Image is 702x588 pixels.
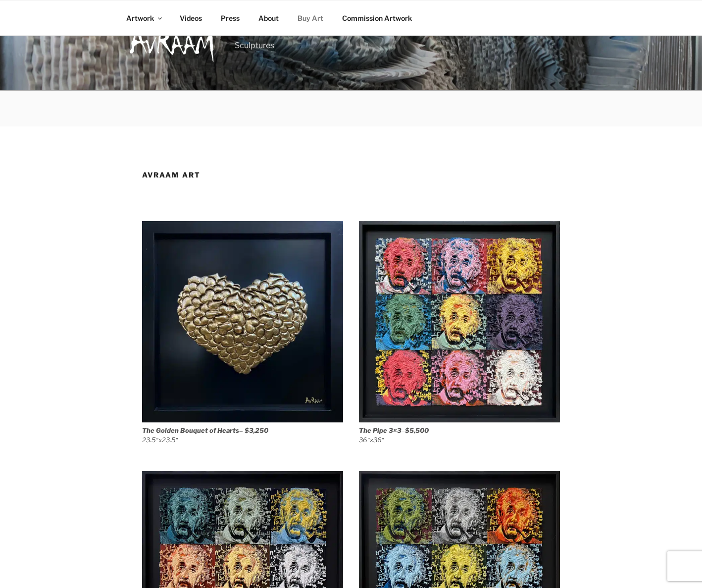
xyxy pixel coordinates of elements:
nav: Top Menu [117,6,585,30]
a: About [250,6,287,30]
strong: The Golden Bouquet of Hearts [142,426,239,434]
a: Videos [171,6,210,30]
figcaption: 23.5″x23.5″ [142,426,343,445]
a: Press [212,6,248,30]
strong: $5,500 [405,426,429,434]
em: The Pipe 3×3 [359,426,401,434]
p: Sculptures [235,40,274,52]
h1: AvRaam Art [142,170,560,180]
strong: – $3,250 [239,426,268,434]
figcaption: – 36″x36″ [359,426,560,445]
a: Artwork [117,6,169,30]
a: Buy Art [289,6,332,30]
a: Commission Artwork [333,6,420,30]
